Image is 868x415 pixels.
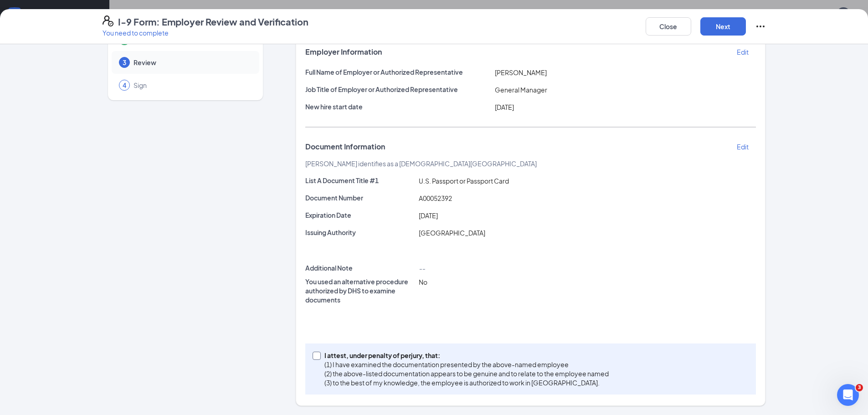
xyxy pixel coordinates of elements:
p: You used an alternative procedure authorized by DHS to examine documents [305,277,415,304]
p: Issuing Authority [305,228,415,237]
p: New hire start date [305,102,491,111]
span: U.S. Passport or Passport Card [419,177,509,185]
span: -- [419,264,425,272]
p: Expiration Date [305,210,415,220]
span: Sign [134,81,250,90]
iframe: Intercom live chat [837,384,859,406]
span: 3 [856,384,863,391]
p: I attest, under penalty of perjury, that: [324,351,609,360]
p: Document Number [305,193,415,202]
p: You need to complete [103,28,308,37]
span: [PERSON_NAME] [495,68,547,77]
span: [DATE] [419,211,438,220]
p: (2) the above-listed documentation appears to be genuine and to relate to the employee named [324,369,609,378]
span: [PERSON_NAME] identifies as a [DEMOGRAPHIC_DATA][GEOGRAPHIC_DATA] [305,159,537,168]
svg: Ellipses [755,21,766,32]
p: Edit [737,47,749,56]
button: Close [646,17,691,36]
p: Job Title of Employer or Authorized Representative [305,85,491,94]
svg: FormI9EVerifyIcon [103,15,113,26]
h4: I-9 Form: Employer Review and Verification [118,15,308,28]
span: 3 [123,58,126,67]
button: Next [700,17,746,36]
p: Edit [737,142,749,151]
p: Additional Note [305,263,415,272]
span: Employer Information [305,47,382,56]
span: [DATE] [495,103,514,111]
p: (3) to the best of my knowledge, the employee is authorized to work in [GEOGRAPHIC_DATA]. [324,378,609,387]
p: List A Document Title #1 [305,176,415,185]
span: A00052392 [419,194,452,202]
span: No [419,278,427,286]
p: Full Name of Employer or Authorized Representative [305,67,491,77]
span: Review [134,58,250,67]
span: [GEOGRAPHIC_DATA] [419,229,485,237]
span: General Manager [495,86,547,94]
p: (1) I have examined the documentation presented by the above-named employee [324,360,609,369]
span: 4 [123,81,126,90]
span: Document Information [305,142,385,151]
